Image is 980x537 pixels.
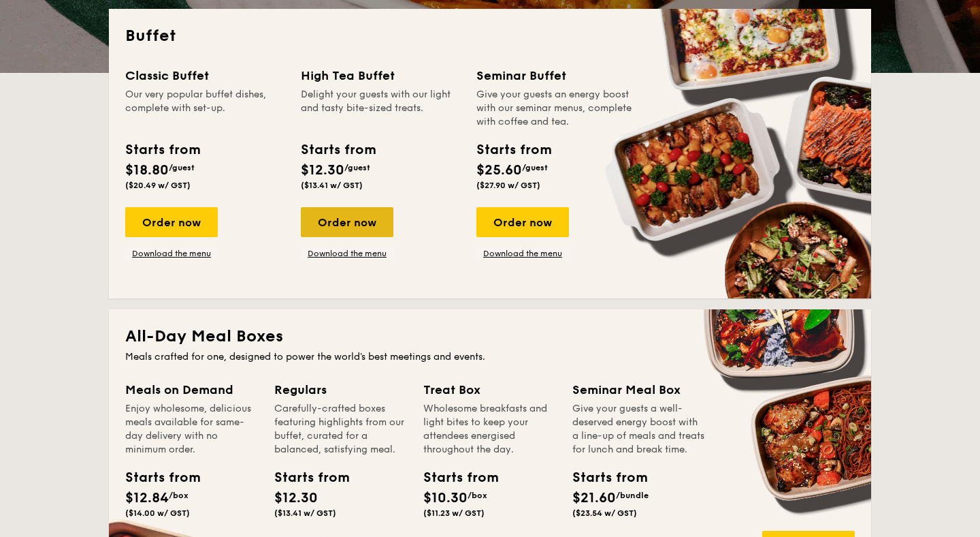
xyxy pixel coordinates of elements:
div: Starts from [125,140,199,160]
div: Enjoy wholesome, delicious meals available for same-day delivery with no minimum order. [125,402,258,457]
div: Starts from [572,467,634,488]
span: $25.60 [476,162,522,179]
div: Starts from [301,140,375,160]
span: $12.30 [274,490,318,506]
span: $18.80 [125,162,169,179]
span: /guest [522,163,548,172]
a: Download the menu [301,248,393,259]
div: Starts from [274,467,336,488]
div: Delight your guests with our light and tasty bite-sized treats. [301,88,460,129]
div: Starts from [476,140,551,160]
span: ($20.49 w/ GST) [125,181,191,190]
div: Meals crafted for one, designed to power the world's best meetings and events. [125,350,855,364]
h2: Buffet [125,25,855,47]
span: $21.60 [572,490,616,506]
div: Regulars [274,380,407,399]
div: Seminar Buffet [476,66,636,85]
span: /box [468,491,487,500]
div: Treat Box [423,380,556,399]
span: ($14.00 w/ GST) [125,508,190,518]
div: High Tea Buffet [301,66,460,85]
div: Give your guests a well-deserved energy boost with a line-up of meals and treats for lunch and br... [572,402,705,457]
span: /box [169,491,189,500]
div: Classic Buffet [125,66,284,85]
div: Give your guests an energy boost with our seminar menus, complete with coffee and tea. [476,88,636,129]
span: $10.30 [423,490,468,506]
span: /guest [344,163,370,172]
div: Order now [476,207,569,237]
div: Carefully-crafted boxes featuring highlights from our buffet, curated for a balanced, satisfying ... [274,402,407,457]
span: $12.30 [301,162,344,179]
div: Our very popular buffet dishes, complete with set-up. [125,88,284,129]
div: Seminar Meal Box [572,380,705,399]
div: Starts from [125,467,186,488]
span: ($23.54 w/ GST) [572,508,637,518]
div: Wholesome breakfasts and light bites to keep your attendees energised throughout the day. [423,402,556,457]
span: ($27.90 w/ GST) [476,181,540,190]
a: Download the menu [125,248,218,259]
div: Starts from [423,467,485,488]
div: Order now [301,207,393,237]
span: ($11.23 w/ GST) [423,508,485,518]
span: ($13.41 w/ GST) [274,508,336,518]
div: Meals on Demand [125,380,258,399]
span: /bundle [616,491,649,500]
a: Download the menu [476,248,569,259]
h2: All-Day Meal Boxes [125,326,855,348]
span: /guest [169,163,195,172]
span: ($13.41 w/ GST) [301,181,363,190]
div: Order now [125,207,218,237]
span: $12.84 [125,490,169,506]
